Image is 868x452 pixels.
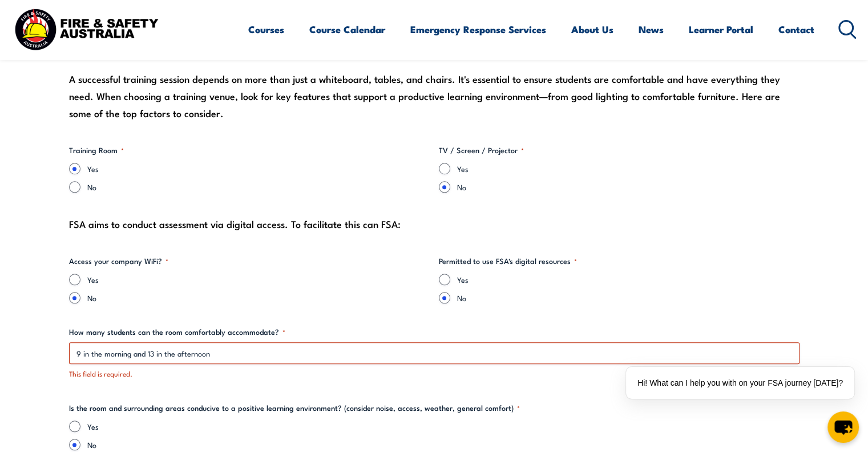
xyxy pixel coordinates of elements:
[457,163,800,174] label: Yes
[69,145,124,156] legend: Training Room
[69,402,520,414] legend: Is the room and surrounding areas conducive to a positive learning environment? (consider noise, ...
[457,274,800,285] label: Yes
[571,14,613,45] a: About Us
[689,14,753,45] a: Learner Portal
[87,274,430,285] label: Yes
[69,70,800,122] div: A successful training session depends on more than just a whiteboard, tables, and chairs. It's es...
[87,292,430,303] label: No
[69,326,800,338] label: How many students can the room comfortably accommodate?
[248,14,284,45] a: Courses
[87,439,800,450] label: No
[439,255,577,267] legend: Permitted to use FSA's digital resources
[827,411,859,443] button: chat-button
[87,421,800,432] label: Yes
[639,14,664,45] a: News
[457,181,800,193] label: No
[410,14,546,45] a: Emergency Response Services
[309,14,385,45] a: Course Calendar
[439,145,524,156] legend: TV / Screen / Projector
[69,369,800,379] div: This field is required.
[626,367,854,399] div: Hi! What can I help you with on your FSA journey [DATE]?
[778,14,814,45] a: Contact
[69,215,800,233] div: FSA aims to conduct assessment via digital access. To facilitate this can FSA:
[69,255,168,267] legend: Access your company WiFi?
[87,163,430,174] label: Yes
[87,181,430,193] label: No
[457,292,800,303] label: No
